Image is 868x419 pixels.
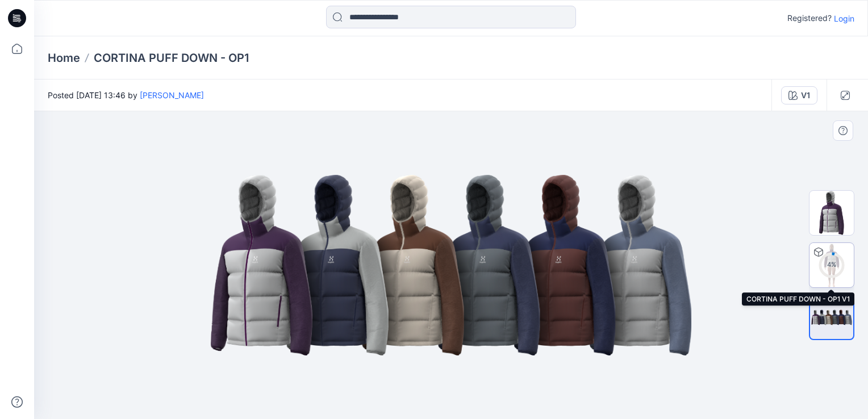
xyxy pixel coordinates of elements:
[818,260,845,270] div: 4 %
[809,243,854,287] img: CORTINA PUFF DOWN - OP1 V1
[48,89,204,101] span: Posted [DATE] 13:46 by
[140,90,204,100] a: [PERSON_NAME]
[48,50,80,66] a: Home
[787,11,832,25] p: Registered?
[810,304,853,330] img: All colorways
[781,86,817,104] button: V1
[809,191,854,235] img: Colorway Cover
[801,89,810,102] div: V1
[834,12,854,24] p: Login
[94,50,249,66] p: CORTINA PUFF DOWN - OP1
[194,111,708,419] img: eyJhbGciOiJIUzI1NiIsImtpZCI6IjAiLCJzbHQiOiJzZXMiLCJ0eXAiOiJKV1QifQ.eyJkYXRhIjp7InR5cGUiOiJzdG9yYW...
